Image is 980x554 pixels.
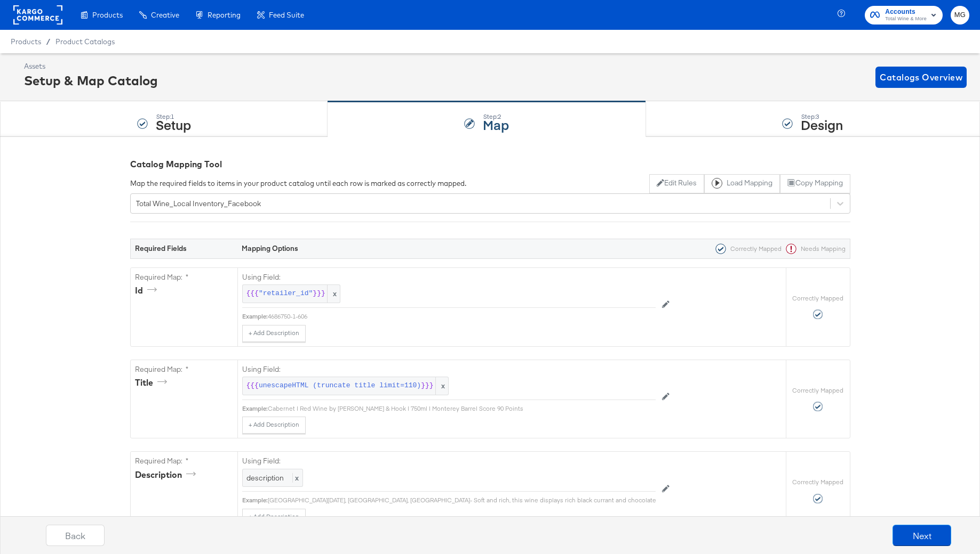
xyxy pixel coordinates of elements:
div: description [135,469,200,481]
div: Example: [242,404,268,413]
div: Step: 1 [156,113,191,120]
button: Catalogs Overview [875,67,967,88]
strong: Map [483,116,509,133]
label: Using Field: [242,456,656,466]
button: Next [893,525,951,546]
div: Correctly Mapped [711,243,782,254]
div: Map the required fields to items in your product catalog until each row is marked as correctly ma... [130,178,466,189]
div: 4686750-1-606 [268,312,656,321]
span: Catalogs Overview [880,70,962,85]
span: Creative [151,11,179,19]
a: Product Catalogs [55,37,115,46]
button: + Add Description [242,325,306,342]
strong: Mapping Options [242,243,298,253]
label: Using Field: [242,364,656,374]
label: Correctly Mapped [792,386,843,395]
span: x [327,285,340,303]
label: Using Field: [242,272,656,282]
span: "retailer_id" [259,289,313,299]
div: Step: 2 [483,113,509,120]
strong: Required Fields [135,243,187,253]
div: id [135,284,161,297]
button: + Add Description [242,417,306,434]
label: Correctly Mapped [792,294,843,303]
strong: Design [801,116,843,133]
div: Assets [24,61,158,71]
button: Load Mapping [704,174,780,193]
span: MG [955,9,965,21]
div: Needs Mapping [782,243,846,254]
span: }}} [421,381,433,391]
div: Example: [242,496,268,504]
strong: Setup [156,116,191,133]
span: / [41,37,55,46]
button: AccountsTotal Wine & More [865,6,943,25]
label: Required Map: * [135,364,233,374]
button: Copy Mapping [780,174,850,193]
button: MG [951,6,969,25]
div: Step: 3 [801,113,843,120]
span: Products [92,11,123,19]
label: Correctly Mapped [792,478,843,486]
span: Total Wine & More [885,15,927,23]
div: Setup & Map Catalog [24,71,158,89]
div: Catalog Mapping Tool [130,158,850,170]
span: x [435,377,448,395]
button: Edit Rules [649,174,704,193]
div: Cabernet | Red Wine by [PERSON_NAME] & Hook | 750ml | Monterey Barrel Score 90 Points [268,404,656,413]
span: }}} [313,289,325,299]
span: {{{ [246,289,259,299]
span: x [292,473,299,483]
span: {{{ [246,381,259,391]
span: description [246,473,284,483]
label: Required Map: * [135,456,233,466]
div: title [135,377,171,389]
span: Accounts [885,6,927,18]
span: unescapeHTML (truncate title limit=110) [259,381,421,391]
button: Back [46,525,105,546]
div: Example: [242,312,268,321]
span: Feed Suite [269,11,304,19]
span: Reporting [208,11,241,19]
label: Required Map: * [135,272,233,282]
div: Total Wine_Local Inventory_Facebook [136,198,261,208]
span: Products [11,37,41,46]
